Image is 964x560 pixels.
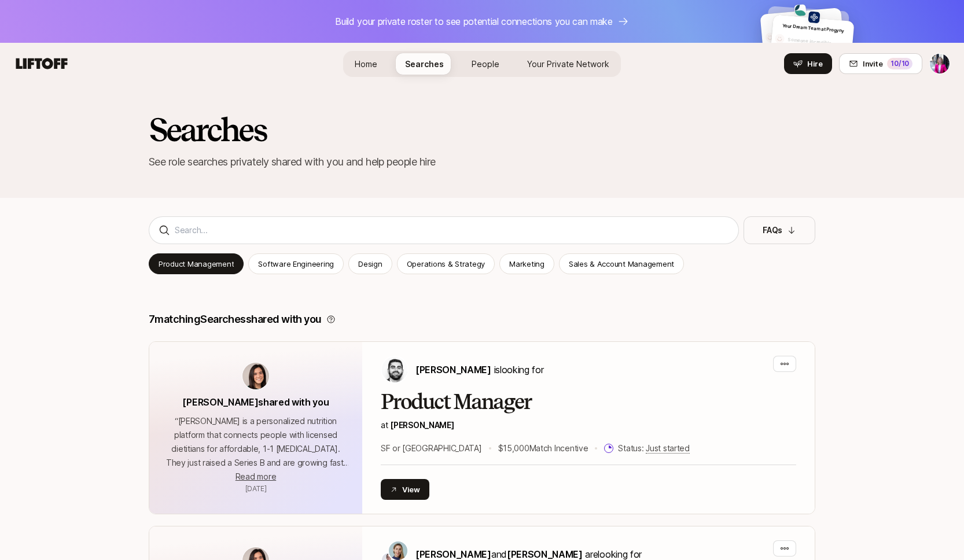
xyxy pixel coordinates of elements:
span: [PERSON_NAME] shared with you [182,396,329,408]
p: SF or [GEOGRAPHIC_DATA] [381,441,482,455]
p: Build your private roster to see potential connections you can make [335,14,613,29]
span: Invite [863,58,882,69]
img: default-avatar.svg [774,34,785,44]
p: 7 matching Searches shared with you [149,311,322,327]
span: People [472,59,499,69]
span: Searches [405,59,444,69]
button: Hire [784,53,832,74]
span: Home [355,59,377,69]
span: Your Dream Team at Progyny [782,23,844,34]
p: is looking for [415,362,543,377]
img: 425e94a2_a9b3_4966_9710_b9684d543d94.jpg [794,4,806,16]
span: [PERSON_NAME] [415,548,491,560]
p: Sales & Account Management [569,258,674,270]
input: Search... [175,223,729,237]
p: Operations & Strategy [407,258,485,270]
button: Read more [236,470,276,484]
p: See role searches privately shared with you and help people hire [149,154,815,170]
p: Product Management [159,258,234,270]
p: Software Engineering [258,258,334,270]
img: Meredith Brunette [930,54,950,73]
img: Amy Krym [389,541,407,560]
p: $15,000 Match Incentive [498,441,588,455]
p: Status: [618,441,689,455]
span: [PERSON_NAME] [415,364,491,375]
a: Home [345,53,387,75]
button: View [381,479,429,500]
img: Hessam Mostajabi [382,357,407,382]
button: FAQs [744,216,815,244]
a: Your Private Network [518,53,619,75]
span: Hire [807,58,823,69]
a: Searches [396,53,453,75]
p: “ [PERSON_NAME] is a personalized nutrition platform that connects people with licensed dietitian... [163,414,348,470]
span: and [491,548,583,560]
img: avatar-url [242,363,269,389]
h2: Product Manager [381,390,796,414]
p: Marketing [509,258,544,270]
span: Your Private Network [527,59,609,69]
button: Invite10/10 [839,53,922,74]
div: 10 /10 [887,58,913,69]
button: Meredith Brunette [929,53,950,74]
a: People [462,53,509,75]
img: default-avatar.svg [765,32,775,42]
span: Read more [236,471,276,481]
a: [PERSON_NAME] [390,420,454,430]
h2: Searches [149,112,266,147]
p: FAQs [763,223,782,237]
span: [PERSON_NAME] [507,548,583,560]
span: Just started [646,443,690,454]
p: at [381,418,796,432]
p: Someone incredible [788,36,849,49]
p: Design [358,258,382,270]
img: e2e65af2_b2ea_47a7_bd3e_192085f2279f.jpg [808,11,820,23]
span: September 22, 2025 10:03am [245,484,267,493]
